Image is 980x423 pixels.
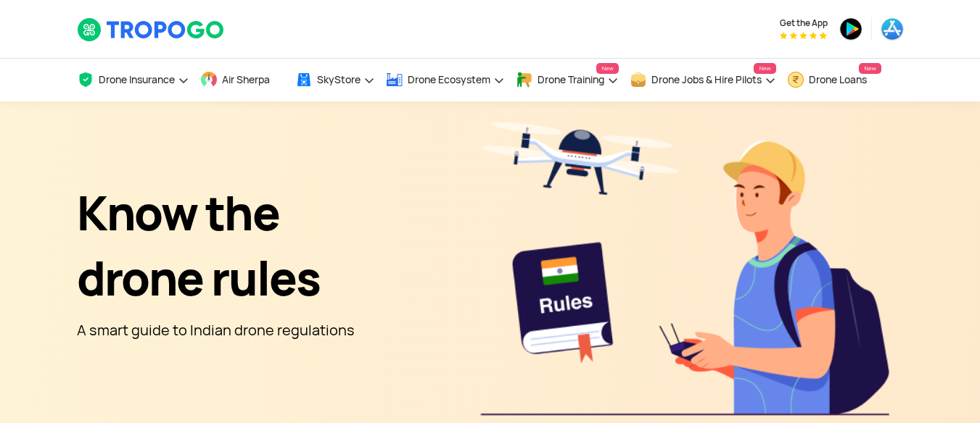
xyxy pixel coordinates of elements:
[538,74,604,85] span: Drone Training
[754,63,775,74] span: New
[780,32,827,39] img: App Raking
[408,74,490,85] span: Drone Ecosystem
[200,59,284,101] a: Air Sherpa
[881,17,904,41] img: ic_appstore.png
[780,17,828,29] span: Get the App
[859,63,881,74] span: New
[295,59,375,101] a: SkyStore
[787,59,881,101] a: Drone LoansNew
[809,74,867,85] span: Drone Loans
[516,59,619,101] a: Drone TrainingNew
[630,59,776,101] a: Drone Jobs & Hire PilotsNew
[77,59,189,101] a: Drone Insurance
[77,181,355,311] h1: Know the drone rules
[839,17,862,41] img: ic_playstore.png
[651,74,762,85] span: Drone Jobs & Hire Pilots
[99,74,175,85] span: Drone Insurance
[386,59,505,101] a: Drone Ecosystem
[77,17,226,42] img: TropoGo Logo
[596,63,618,74] span: New
[77,319,355,342] p: A smart guide to Indian drone regulations
[222,74,270,85] span: Air Sherpa
[317,74,361,85] span: SkyStore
